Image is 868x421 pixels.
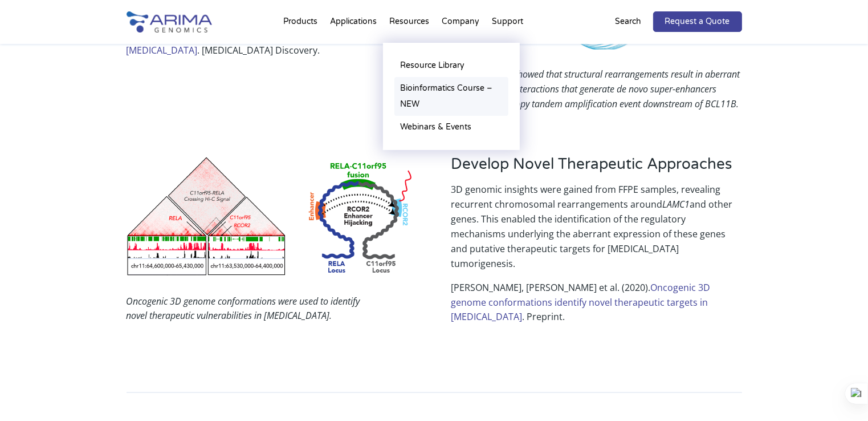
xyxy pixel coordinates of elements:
em: Oncogenic 3D genome conformations were used to identify novel therapeutic vulnerabilities in [MED... [127,295,360,322]
i: LAMC1 [662,198,690,211]
em: HiChIP analysis showed that structural rearrangements result in aberrant gene-promoter interactio... [451,68,740,110]
p: Search [616,14,642,29]
a: Bioinformatics Course – NEW [394,77,508,116]
a: Request a Quote [653,11,742,32]
p: [PERSON_NAME], [PERSON_NAME] et al. (2020). . Preprint. [451,280,741,325]
img: Arima-Genomics-logo [127,11,212,33]
a: Resource Library [394,54,508,77]
a: Oncogenic 3D genome conformations identify novel therapeutic targets in [MEDICAL_DATA] [451,281,710,323]
img: Okonechnikov_Research Square_2020 [127,156,417,277]
a: Webinars & Events [394,116,508,139]
p: 3D genomic insights were gained from FFPE samples, revealing recurrent chromosomal rearrangements... [451,182,741,280]
h3: Develop Novel Therapeutic Approaches [451,155,741,182]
